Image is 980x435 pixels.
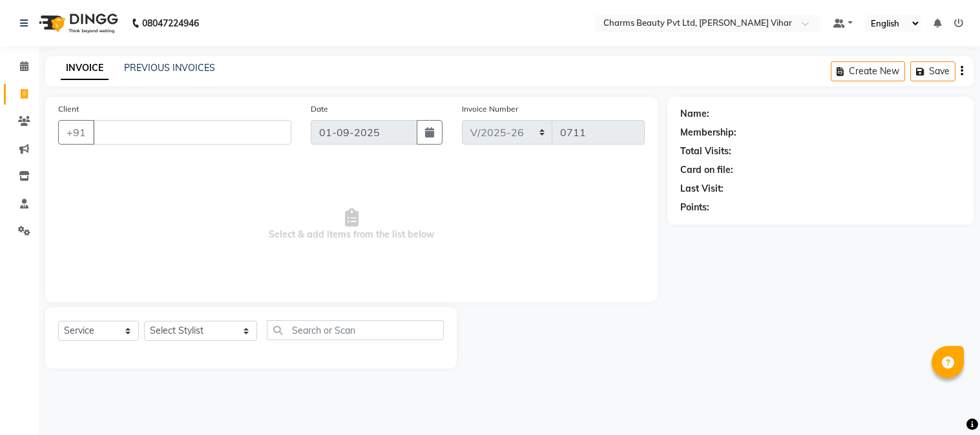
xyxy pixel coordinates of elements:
button: +91 [58,120,94,145]
b: 08047224946 [142,5,199,41]
div: Total Visits: [680,145,731,158]
div: Name: [680,107,709,121]
button: Save [910,61,955,81]
label: Date [311,103,328,115]
label: Client [58,103,79,115]
div: Membership: [680,126,736,139]
img: logo [33,5,121,41]
a: INVOICE [61,57,109,80]
div: Card on file: [680,163,733,177]
label: Invoice Number [462,103,518,115]
input: Search by Name/Mobile/Email/Code [93,120,291,145]
input: Search or Scan [267,320,444,340]
button: Create New [831,61,905,81]
div: Last Visit: [680,182,724,196]
iframe: chat widget [926,383,967,422]
div: Points: [680,201,709,214]
span: Select & add items from the list below [58,160,645,289]
a: PREVIOUS INVOICES [124,62,215,74]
